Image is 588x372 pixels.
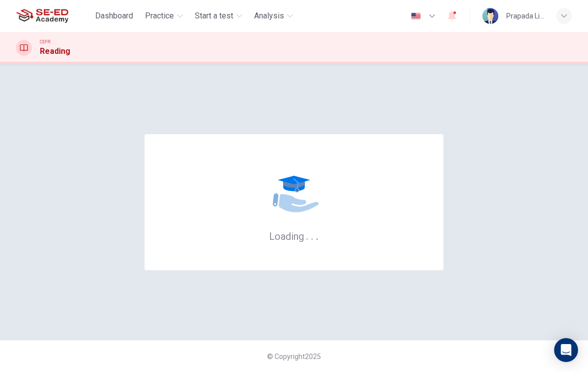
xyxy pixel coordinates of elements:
[141,7,187,25] button: Practice
[40,38,50,45] span: CEFR
[554,338,578,362] div: Open Intercom Messenger
[315,227,319,243] h6: .
[95,10,133,22] span: Dashboard
[40,45,70,57] h1: Reading
[506,10,544,22] div: Prapada Limsamutchaikul
[269,229,319,242] h6: Loading
[195,10,233,22] span: Start a test
[482,8,498,24] img: Profile picture
[267,353,321,361] span: © Copyright 2025
[145,10,174,22] span: Practice
[410,12,422,20] img: en
[16,6,91,26] a: SE-ED Academy logo
[16,6,68,26] img: SE-ED Academy logo
[191,7,246,25] button: Start a test
[91,7,137,25] button: Dashboard
[250,7,297,25] button: Analysis
[305,227,309,243] h6: .
[310,227,314,243] h6: .
[254,10,284,22] span: Analysis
